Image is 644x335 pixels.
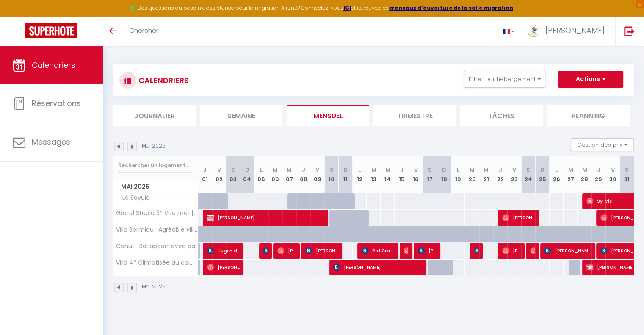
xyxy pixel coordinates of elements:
[470,166,475,174] abbr: M
[296,156,310,193] th: 08
[620,156,634,193] th: 31
[115,226,199,233] span: Villa Sormiou · Agréable villa avec piscine
[512,166,516,174] abbr: V
[25,23,77,38] img: Super Booking
[451,156,465,193] th: 19
[226,156,240,193] th: 03
[129,26,158,35] span: Chercher
[142,283,166,291] p: Mai 2025
[484,166,489,174] abbr: M
[414,166,418,174] abbr: V
[282,156,296,193] th: 07
[198,156,212,193] th: 01
[136,71,189,90] h3: CALENDRIERS
[385,166,390,174] abbr: M
[115,210,199,216] span: Grand Studio 3* Vue mer [GEOGRAPHIC_DATA]
[263,243,268,259] span: [PERSON_NAME]
[571,138,634,151] button: Gestion des prix
[605,156,619,193] th: 30
[389,4,513,11] a: créneaux d'ouverture de la salle migration
[535,156,549,193] th: 25
[217,166,221,174] abbr: V
[564,156,578,193] th: 27
[287,105,369,126] li: Mensuel
[540,166,544,174] abbr: D
[362,243,394,259] span: Raf Grauwels
[423,156,437,193] th: 17
[212,156,226,193] th: 02
[32,137,70,147] span: Messages
[260,166,263,174] abbr: L
[442,166,446,174] abbr: D
[558,71,623,88] button: Actions
[479,156,493,193] th: 21
[474,243,478,259] span: [PERSON_NAME]
[624,26,635,36] img: logout
[578,156,591,193] th: 28
[115,243,199,249] span: Canut · Bel appart avec parking, 150 m du vieux port, 50m2
[367,156,381,193] th: 13
[418,243,437,259] span: [PERSON_NAME]
[231,166,235,174] abbr: S
[118,158,193,173] input: Rechercher un logement...
[343,4,351,11] a: ICI
[625,166,629,174] abbr: S
[277,243,296,259] span: [PERSON_NAME]
[203,166,207,174] abbr: J
[343,166,348,174] abbr: D
[142,142,166,150] p: Mai 2025
[371,166,376,174] abbr: M
[373,105,456,126] li: Trimestre
[545,25,605,36] span: [PERSON_NAME]
[404,243,408,259] span: [PERSON_NAME] [PERSON_NAME]
[591,156,605,193] th: 29
[310,156,324,193] th: 09
[527,24,540,37] img: ...
[324,156,338,193] th: 10
[305,243,338,259] span: [PERSON_NAME]
[200,105,282,126] li: Semaine
[547,105,630,126] li: Planning
[395,156,409,193] th: 15
[115,260,199,266] span: Villa 4* Climatisée au calme proche mer et vignes
[457,166,459,174] abbr: L
[358,166,361,174] abbr: L
[7,3,32,29] button: Ouvrir le widget de chat LiveChat
[507,156,521,193] th: 23
[400,166,404,174] abbr: J
[273,166,278,174] abbr: M
[409,156,423,193] th: 16
[113,105,196,126] li: Journalier
[437,156,451,193] th: 18
[333,259,422,275] span: [PERSON_NAME]
[502,209,535,226] span: [PERSON_NAME]
[611,166,614,174] abbr: V
[597,166,600,174] abbr: J
[521,156,535,193] th: 24
[254,156,268,193] th: 05
[381,156,395,193] th: 14
[464,71,545,88] button: Filtrer par hébergement
[240,156,254,193] th: 04
[568,166,573,174] abbr: M
[521,17,615,46] a: ... [PERSON_NAME]
[315,166,319,174] abbr: V
[115,193,152,203] span: Le Sayula
[428,166,432,174] abbr: S
[526,166,530,174] abbr: S
[123,17,165,46] a: Chercher
[460,105,543,126] li: Tâches
[530,243,535,259] span: [PERSON_NAME]
[353,156,367,193] th: 12
[207,243,240,259] span: Hugon de [PERSON_NAME]
[498,166,502,174] abbr: J
[113,181,198,193] span: Mai 2025
[268,156,282,193] th: 06
[550,156,564,193] th: 26
[493,156,507,193] th: 22
[339,156,353,193] th: 11
[555,166,558,174] abbr: L
[582,166,587,174] abbr: M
